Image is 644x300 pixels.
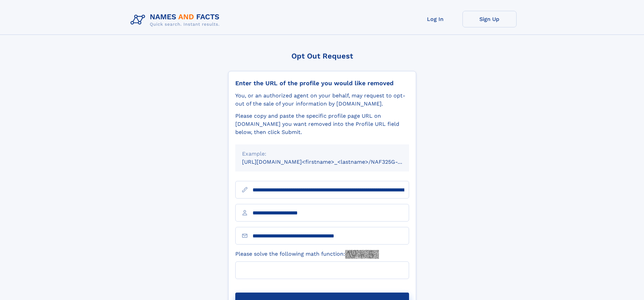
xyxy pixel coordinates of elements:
div: You, or an authorized agent on your behalf, may request to opt-out of the sale of your informatio... [235,92,409,108]
div: Enter the URL of the profile you would like removed [235,79,409,87]
a: Sign Up [462,11,517,27]
small: [URL][DOMAIN_NAME]<firstname>_<lastname>/NAF325G-xxxxxxxx [242,159,422,165]
a: Log In [408,11,462,27]
div: Opt Out Request [228,52,416,60]
div: Example: [242,150,402,158]
div: Please copy and paste the specific profile page URL on [DOMAIN_NAME] you want removed into the Pr... [235,112,409,136]
img: Logo Names and Facts [128,11,225,29]
label: Please solve the following math function: [235,250,379,259]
